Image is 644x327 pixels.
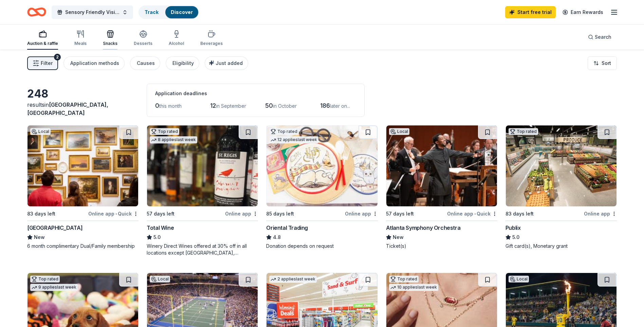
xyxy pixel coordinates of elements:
[386,210,414,218] div: 57 days left
[30,128,51,135] div: Local
[130,56,160,70] button: Causes
[389,276,419,282] div: Top rated
[269,276,317,283] div: 2 applies last week
[27,125,138,206] img: Image for High Museum of Art
[169,27,184,50] button: Alcohol
[172,59,194,67] div: Eligibility
[216,103,246,109] span: in September
[266,224,308,232] div: Oriental Trading
[505,243,617,249] div: Gift card(s), Monetary grant
[320,102,330,109] span: 186
[103,27,117,50] button: Snacks
[150,276,170,282] div: Local
[74,27,87,50] button: Meals
[54,54,61,61] div: 2
[137,59,155,67] div: Causes
[505,224,521,232] div: Publix
[139,5,199,19] button: TrackDiscover
[65,8,119,16] span: Sensory Friendly Visit With Santa
[200,27,223,50] button: Beverages
[88,209,139,218] div: Online app Quick
[155,102,159,109] span: 0
[595,33,611,41] span: Search
[103,41,117,46] div: Snacks
[588,56,617,70] button: Sort
[474,211,476,217] span: •
[134,27,152,50] button: Desserts
[63,56,125,70] button: Application methods
[225,209,258,218] div: Online app
[447,209,497,218] div: Online app Quick
[602,59,611,67] span: Sort
[200,41,223,46] div: Beverages
[509,128,538,135] div: Top rated
[171,9,193,15] a: Discover
[583,30,617,44] button: Search
[147,125,258,256] a: Image for Total WineTop rated8 applieslast week57 days leftOnline appTotal Wine5.0Winery Direct W...
[147,243,258,256] div: Winery Direct Wines offered at 30% off in all locations except [GEOGRAPHIC_DATA], [GEOGRAPHIC_DAT...
[147,125,258,206] img: Image for Total Wine
[210,102,216,109] span: 12
[27,101,139,117] div: results
[505,6,556,18] a: Start free trial
[70,59,119,67] div: Application methods
[273,233,281,241] span: 4.8
[145,9,159,15] a: Track
[265,102,273,109] span: 50
[27,87,139,101] div: 248
[386,125,497,206] img: Image for Atlanta Symphony Orchestra
[52,5,133,19] button: Sensory Friendly Visit With Santa
[205,56,248,70] button: Just added
[386,125,497,249] a: Image for Atlanta Symphony OrchestraLocal57 days leftOnline app•QuickAtlanta Symphony OrchestraNe...
[134,41,152,46] div: Desserts
[150,128,179,135] div: Top rated
[273,103,297,109] span: in October
[266,125,377,206] img: Image for Oriental Trading
[27,27,58,50] button: Auction & raffle
[393,233,404,241] span: New
[27,125,139,249] a: Image for High Museum of ArtLocal83 days leftOnline app•Quick[GEOGRAPHIC_DATA]New6 month complime...
[269,128,299,135] div: Top rated
[512,233,519,241] span: 5.0
[27,41,58,46] div: Auction & raffle
[505,210,534,218] div: 83 days left
[27,224,82,232] div: [GEOGRAPHIC_DATA]
[27,56,58,70] button: Filter2
[27,101,108,116] span: in
[506,125,617,206] img: Image for Publix
[345,209,378,218] div: Online app
[34,233,45,241] span: New
[150,136,197,143] div: 8 applies last week
[216,60,243,66] span: Just added
[155,89,356,98] div: Application deadlines
[330,103,350,109] span: later on...
[266,243,378,249] div: Donation depends on request
[115,211,117,217] span: •
[389,284,438,291] div: 10 applies last week
[41,59,53,67] span: Filter
[266,125,378,249] a: Image for Oriental TradingTop rated12 applieslast week85 days leftOnline appOriental Trading4.8Do...
[147,224,174,232] div: Total Wine
[153,233,161,241] span: 5.0
[505,125,617,249] a: Image for PublixTop rated83 days leftOnline appPublix5.0Gift card(s), Monetary grant
[389,128,409,135] div: Local
[27,243,139,249] div: 6 month complimentary Dual/Family membership
[27,101,108,116] span: [GEOGRAPHIC_DATA], [GEOGRAPHIC_DATA]
[74,41,87,46] div: Meals
[30,284,78,291] div: 9 applies last week
[159,103,182,109] span: this month
[30,276,60,282] div: Top rated
[27,4,46,20] a: Home
[147,210,174,218] div: 57 days left
[509,276,529,282] div: Local
[166,56,199,70] button: Eligibility
[169,41,184,46] div: Alcohol
[27,210,55,218] div: 83 days left
[558,6,607,18] a: Earn Rewards
[386,224,461,232] div: Atlanta Symphony Orchestra
[269,136,318,143] div: 12 applies last week
[584,209,617,218] div: Online app
[386,243,497,249] div: Ticket(s)
[266,210,294,218] div: 85 days left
